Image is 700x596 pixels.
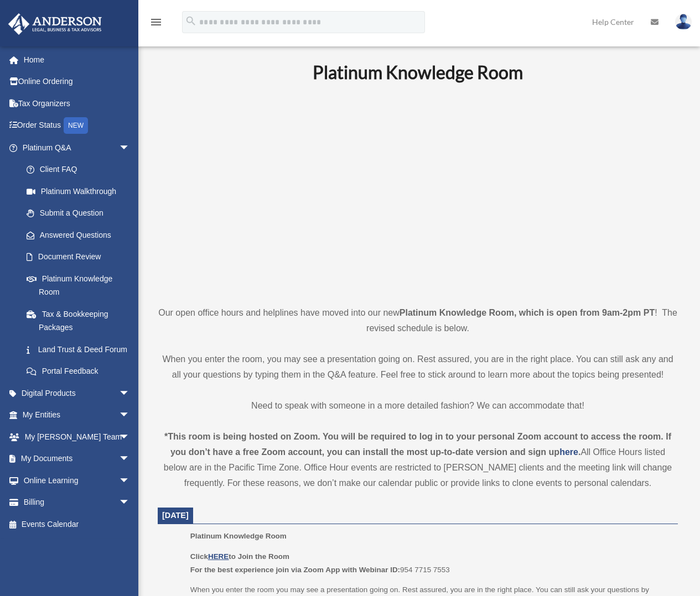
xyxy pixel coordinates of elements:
[119,404,141,427] span: arrow_drop_down
[119,492,141,514] span: arrow_drop_down
[8,382,147,404] a: Digital Productsarrow_drop_down
[8,448,147,470] a: My Documentsarrow_drop_down
[119,469,141,492] span: arrow_drop_down
[313,61,523,83] b: Platinum Knowledge Room
[252,98,584,285] iframe: 231110_Toby_KnowledgeRoom
[559,447,578,457] a: here
[119,426,141,448] span: arrow_drop_down
[675,14,692,30] img: User Pic
[8,426,147,448] a: My [PERSON_NAME] Teamarrow_drop_down
[15,246,147,268] a: Document Review
[8,137,147,159] a: Platinum Q&Aarrow_drop_down
[190,566,400,574] b: For the best experience join via Zoom App with Webinar ID:
[158,429,678,491] div: All Office Hours listed below are in the Pacific Time Zone. Office Hour events are restricted to ...
[8,513,147,535] a: Events Calendar
[119,137,141,159] span: arrow_drop_down
[190,550,670,576] p: 954 7715 7553
[8,469,147,492] a: Online Learningarrow_drop_down
[164,432,671,457] strong: *This room is being hosted on Zoom. You will be required to log in to your personal Zoom account ...
[8,492,147,514] a: Billingarrow_drop_down
[5,13,105,35] img: Anderson Advisors Platinum Portal
[8,49,147,71] a: Home
[15,159,147,181] a: Client FAQ
[208,552,229,561] a: HERE
[578,447,580,457] strong: .
[15,224,147,246] a: Answered Questions
[400,308,655,317] strong: Platinum Knowledge Room, which is open from 9am-2pm PT
[119,382,141,405] span: arrow_drop_down
[15,303,147,338] a: Tax & Bookkeeping Packages
[185,15,197,27] i: search
[8,114,147,137] a: Order StatusNEW
[149,19,163,29] a: menu
[8,404,147,426] a: My Entitiesarrow_drop_down
[15,338,147,360] a: Land Trust & Deed Forum
[15,180,147,202] a: Platinum Walkthrough
[162,511,189,520] span: [DATE]
[158,352,678,383] p: When you enter the room, you may see a presentation going on. Rest assured, you are in the right ...
[158,398,678,414] p: Need to speak with someone in a more detailed fashion? We can accommodate that!
[8,92,147,114] a: Tax Organizers
[119,448,141,470] span: arrow_drop_down
[190,532,287,540] span: Platinum Knowledge Room
[158,305,678,336] p: Our open office hours and helplines have moved into our new ! The revised schedule is below.
[149,15,163,29] i: menu
[64,117,88,134] div: NEW
[15,202,147,224] a: Submit a Question
[15,360,147,383] a: Portal Feedback
[190,552,289,561] b: Click to Join the Room
[8,71,147,93] a: Online Ordering
[15,268,141,303] a: Platinum Knowledge Room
